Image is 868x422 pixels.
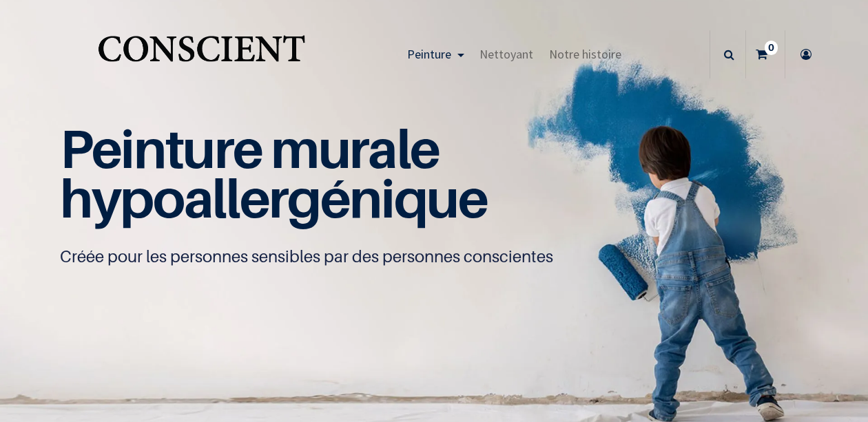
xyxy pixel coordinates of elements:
[60,246,808,268] p: Créée pour les personnes sensibles par des personnes conscientes
[746,30,785,78] a: 0
[60,116,440,180] span: Peinture murale
[765,41,778,54] sup: 0
[400,30,472,78] a: Peinture
[407,46,451,62] span: Peinture
[95,28,308,82] a: Logo of Conscient
[549,46,621,62] span: Notre histoire
[60,166,488,230] span: hypoallergénique
[479,46,533,62] span: Nettoyant
[95,28,308,82] img: Conscient
[797,333,862,398] iframe: Tidio Chat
